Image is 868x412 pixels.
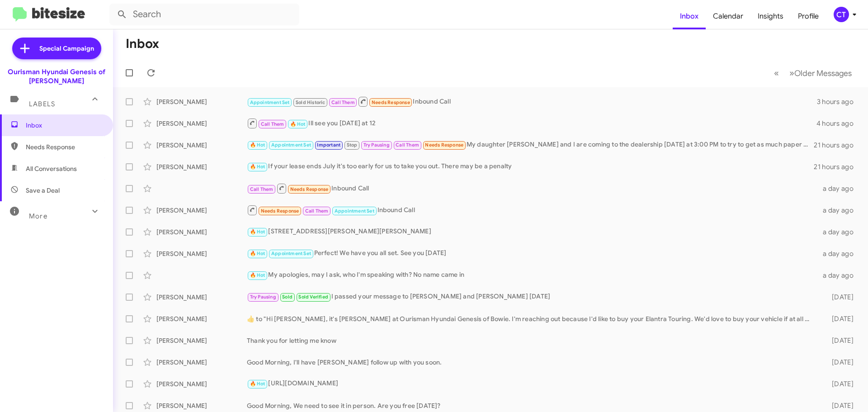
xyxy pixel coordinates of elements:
span: Sold Verified [298,294,328,300]
button: CT [826,7,858,22]
a: Inbox [673,3,706,29]
span: 🔥 Hot [250,272,265,278]
span: 🔥 Hot [250,251,265,256]
div: [PERSON_NAME] [156,401,247,410]
div: Thank you for letting me know [247,336,817,345]
div: [STREET_ADDRESS][PERSON_NAME][PERSON_NAME] [247,227,817,237]
div: [PERSON_NAME] [156,336,247,345]
span: Needs Response [26,142,103,152]
div: CT [834,7,849,22]
div: [DATE] [817,401,861,410]
div: [PERSON_NAME] [156,162,247,171]
div: [PERSON_NAME] [156,141,247,150]
a: Insights [750,3,791,29]
span: Call Them [250,186,274,192]
a: Calendar [706,3,750,29]
span: Call Them [396,142,419,148]
a: Special Campaign [12,38,101,59]
span: Call Them [261,121,284,127]
span: Call Them [331,99,355,105]
h1: Inbox [126,37,159,51]
span: Needs Response [372,99,410,105]
div: ​👍​ to " Hi [PERSON_NAME], it's [PERSON_NAME] at Ourisman Hyundai Genesis of Bowie. I'm reaching ... [247,314,817,323]
span: Sold Historic [296,99,325,105]
span: 🔥 Hot [250,229,265,235]
div: a day ago [817,227,861,237]
div: [PERSON_NAME] [156,293,247,302]
span: Try Pausing [363,142,390,148]
div: [DATE] [817,336,861,345]
div: Ill see you [DATE] at 12 [247,118,816,129]
div: 4 hours ago [816,119,861,128]
span: Appointment Set [250,99,290,105]
div: Inbound Call [247,183,817,194]
div: [DATE] [817,314,861,323]
div: [PERSON_NAME] [156,119,247,128]
span: Labels [29,100,55,108]
span: Appointment Set [271,142,311,148]
span: Appointment Set [335,208,374,214]
div: 21 hours ago [814,162,861,171]
div: Good Morning, I'll have [PERSON_NAME] follow up with you soon. [247,358,817,367]
span: Important [317,142,340,148]
div: [PERSON_NAME] [156,227,247,237]
span: All Conversations [26,164,77,173]
span: Inbox [26,121,103,130]
span: Stop [347,142,358,148]
div: a day ago [817,184,861,193]
span: More [29,212,47,220]
div: [PERSON_NAME] [156,206,247,215]
div: [DATE] [817,379,861,388]
span: 🔥 Hot [250,381,265,387]
span: Appointment Set [271,251,311,256]
div: Inbound Call [247,96,817,107]
div: a day ago [817,249,861,258]
div: [PERSON_NAME] [156,249,247,258]
span: Try Pausing [250,294,276,300]
span: « [774,67,779,79]
span: 🔥 Hot [250,142,265,148]
span: Needs Response [290,186,329,192]
span: Special Campaign [39,44,94,53]
div: a day ago [817,206,861,215]
span: » [789,67,794,79]
div: 21 hours ago [814,141,861,150]
span: Call Them [305,208,329,214]
div: My daughter [PERSON_NAME] and I are coming to the dealership [DATE] at 3:00 PM to try to get as m... [247,140,814,150]
div: [DATE] [817,358,861,367]
div: [URL][DOMAIN_NAME] [247,379,817,389]
span: Sold [282,294,292,300]
input: Search [109,4,299,25]
div: a day ago [817,271,861,280]
span: 🔥 Hot [250,164,265,170]
div: Inbound Call [247,204,817,216]
div: Good Morning, We need to see it in person. Are you free [DATE]? [247,401,817,410]
a: Profile [791,3,826,29]
div: If your lease ends July it's too early for us to take you out. There may be a penalty [247,161,814,172]
button: Next [784,64,857,82]
div: 3 hours ago [817,97,861,106]
div: [PERSON_NAME] [156,379,247,388]
span: Save a Deal [26,186,60,195]
div: [PERSON_NAME] [156,358,247,367]
button: Previous [769,64,784,82]
div: I passed your message to [PERSON_NAME] and [PERSON_NAME] [DATE] [247,292,817,302]
span: Older Messages [794,68,852,78]
div: [PERSON_NAME] [156,314,247,323]
nav: Page navigation example [769,64,857,82]
div: Perfect! We have you all set. See you [DATE] [247,248,817,259]
div: [DATE] [817,293,861,302]
span: Needs Response [425,142,463,148]
span: 🔥 Hot [290,121,306,127]
div: My apologies, may I ask, who I'm speaking with? No name came in [247,270,817,280]
span: Needs Response [261,208,299,214]
div: [PERSON_NAME] [156,97,247,106]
